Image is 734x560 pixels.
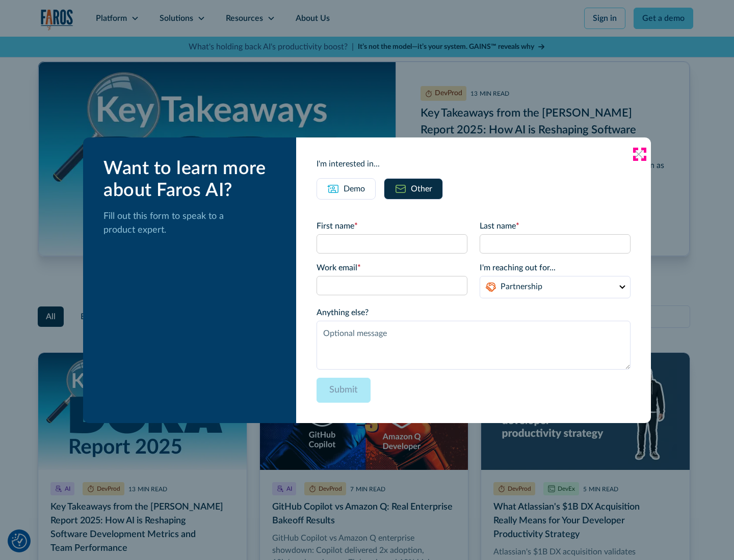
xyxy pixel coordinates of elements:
div: Other [411,183,432,195]
label: I'm reaching out for... [480,262,631,274]
div: Want to learn more about Faros AI? [103,158,280,202]
label: Anything else? [317,306,631,319]
input: Submit [317,378,371,403]
label: First name [317,220,467,232]
label: Work email [317,262,467,274]
p: Fill out this form to speak to a product expert. [103,210,280,237]
div: I'm interested in... [317,158,631,170]
div: Demo [344,183,365,195]
label: Last name [480,220,631,232]
form: Email Form [317,220,631,403]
